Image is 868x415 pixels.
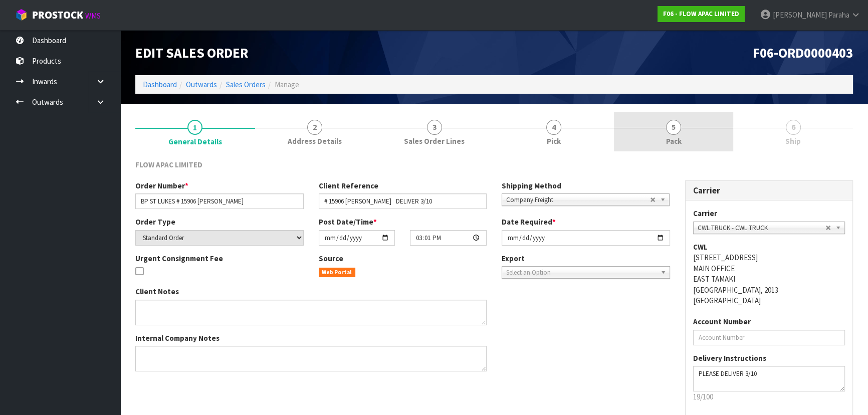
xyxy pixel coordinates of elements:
[135,180,188,191] label: Order Number
[693,208,717,219] label: Carrier
[168,136,222,147] span: General Details
[753,44,853,61] span: F06-ORD0000403
[135,217,175,227] label: Order Type
[693,353,766,363] label: Delivery Instructions
[506,194,650,206] span: Company Freight
[319,253,343,264] label: Source
[666,136,682,146] span: Pack
[693,242,845,306] address: [STREET_ADDRESS] MAIN OFFICE EAST TAMAKI [GEOGRAPHIC_DATA], 2013 [GEOGRAPHIC_DATA]
[135,193,304,209] input: Order Number
[288,136,342,146] span: Address Details
[275,80,299,89] span: Manage
[658,6,745,22] a: F06 - FLOW APAC LIMITED
[785,136,801,146] span: Ship
[187,120,202,135] span: 1
[506,267,657,279] span: Select an Option
[693,316,751,327] label: Account Number
[502,253,525,264] label: Export
[663,10,739,18] strong: F06 - FLOW APAC LIMITED
[427,120,442,135] span: 3
[693,391,845,402] p: 19/100
[546,120,561,135] span: 4
[319,193,487,209] input: Client Reference
[135,286,179,297] label: Client Notes
[786,120,801,135] span: 6
[698,222,826,234] span: CWL TRUCK - CWL TRUCK
[404,136,465,146] span: Sales Order Lines
[143,80,177,89] a: Dashboard
[85,11,101,21] small: WMS
[828,10,849,20] span: Paraha
[226,80,266,89] a: Sales Orders
[319,217,377,227] label: Post Date/Time
[547,136,561,146] span: Pick
[319,268,356,278] span: Web Portal
[32,9,83,22] span: ProStock
[135,333,220,343] label: Internal Company Notes
[666,120,681,135] span: 5
[186,80,217,89] a: Outwards
[502,180,561,191] label: Shipping Method
[135,160,202,169] span: FLOW APAC LIMITED
[693,186,845,195] h3: Carrier
[773,10,827,20] span: [PERSON_NAME]
[693,330,845,345] input: Account Number
[693,242,708,252] strong: CWL
[135,44,248,61] span: Edit Sales Order
[15,9,28,21] img: cube-alt.png
[319,180,378,191] label: Client Reference
[307,120,322,135] span: 2
[135,253,223,264] label: Urgent Consignment Fee
[502,217,556,227] label: Date Required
